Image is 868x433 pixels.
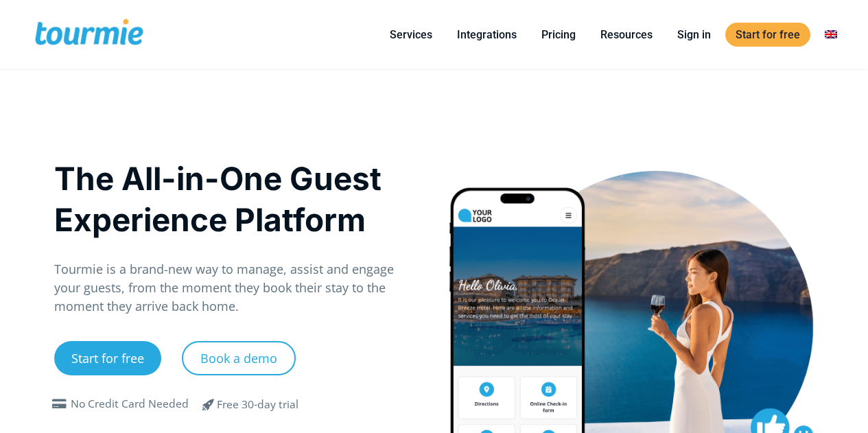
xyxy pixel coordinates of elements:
[54,341,161,375] a: Start for free
[54,260,420,316] p: Tourmie is a brand-new way to manage, assist and engage your guests, from the moment they book th...
[71,396,189,412] div: No Credit Card Needed
[49,399,71,410] span: 
[182,341,296,375] a: Book a demo
[667,26,721,43] a: Sign in
[54,158,420,240] h1: The All-in-One Guest Experience Platform
[725,23,810,47] a: Start for free
[192,396,225,412] span: 
[217,397,298,413] div: Free 30-day trial
[447,26,527,43] a: Integrations
[531,26,586,43] a: Pricing
[590,26,663,43] a: Resources
[379,26,443,43] a: Services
